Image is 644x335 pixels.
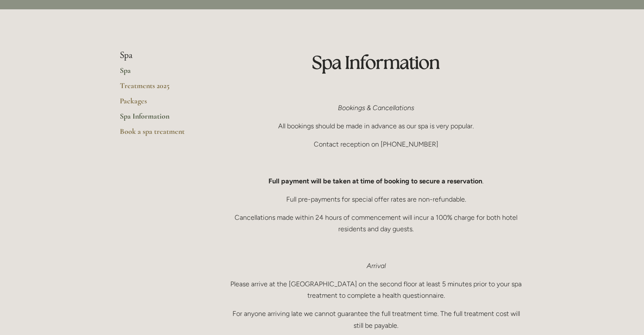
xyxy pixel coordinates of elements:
p: For anyone arriving late we cannot guarantee the full treatment time. The full treatment cost wil... [228,308,525,331]
em: Bookings & Cancellations [338,104,414,112]
em: Arrival [367,262,386,270]
p: . [228,175,525,187]
li: Spa [120,50,201,61]
p: Please arrive at the [GEOGRAPHIC_DATA] on the second floor at least 5 minutes prior to your spa t... [228,278,525,301]
p: All bookings should be made in advance as our spa is very popular. [228,120,525,132]
a: Treatments 2025 [120,81,201,96]
strong: Full payment will be taken at time of booking to secure a reservation [268,177,482,185]
strong: Spa Information [312,51,440,74]
a: Packages [120,96,201,111]
a: Spa [120,66,201,81]
p: Cancellations made within 24 hours of commencement will incur a 100% charge for both hotel reside... [228,212,525,235]
p: Full pre-payments for special offer rates are non-refundable. [228,194,525,205]
a: Book a spa treatment [120,127,201,142]
p: Contact reception on [PHONE_NUMBER] [228,138,525,150]
a: Spa Information [120,111,201,127]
